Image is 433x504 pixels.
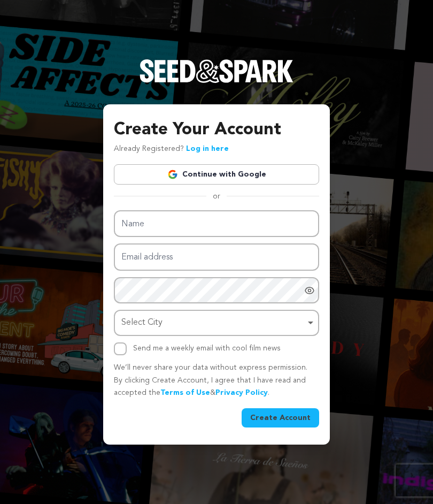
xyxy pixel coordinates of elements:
span: or [206,191,227,202]
button: Create Account [242,408,319,427]
input: Email address [114,243,319,271]
a: Seed&Spark Homepage [140,59,293,104]
p: We’ll never share your data without express permission. By clicking Create Account, I agree that ... [114,362,319,400]
div: Select City [121,315,305,331]
a: Terms of Use [160,389,210,396]
a: Show password as plain text. Warning: this will display your password on the screen. [304,285,315,296]
a: Log in here [186,145,229,152]
input: Name [114,210,319,238]
img: Google logo [167,169,178,180]
label: Send me a weekly email with cool film news [133,345,281,352]
h3: Create Your Account [114,117,319,143]
p: Already Registered? [114,143,229,156]
a: Privacy Policy [215,389,268,396]
a: Continue with Google [114,164,319,185]
img: Seed&Spark Logo [140,59,293,83]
